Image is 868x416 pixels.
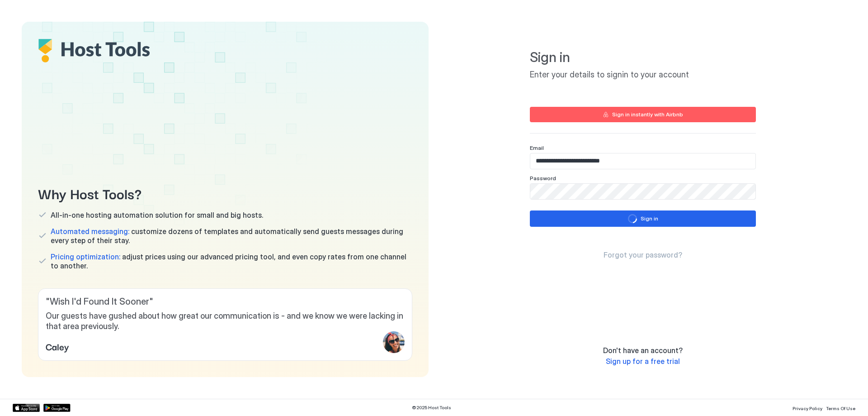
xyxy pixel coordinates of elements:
input: Input Field [530,184,755,199]
span: Enter your details to signin to your account [530,70,756,80]
span: " Wish I'd Found It Sooner " [46,296,405,307]
div: loading [628,214,637,223]
span: Automated messaging: [51,227,129,236]
span: Terms Of Use [826,406,855,411]
div: Sign in [641,215,658,223]
a: App Store [13,404,40,412]
button: loadingSign in [530,210,756,227]
a: Terms Of Use [826,403,855,412]
span: Email [530,144,544,151]
span: All-in-one hosting automation solution for small and big hosts. [51,210,263,220]
span: Our guests have gushed about how great our communication is - and we know we were lacking in that... [46,311,405,331]
div: profile [383,331,405,353]
span: © 2025 Host Tools [412,405,451,411]
span: Password [530,175,556,182]
a: Sign up for a free trial [606,357,680,366]
span: Why Host Tools? [38,183,412,203]
a: Google Play Store [43,404,71,412]
span: adjust prices using our advanced pricing tool, and even copy rates from one channel to another. [51,252,412,270]
div: Sign in instantly with Airbnb [612,110,683,119]
span: Don't have an account? [603,346,683,355]
iframe: Intercom live chat [9,385,31,407]
span: Sign in [530,49,756,66]
span: Pricing optimization: [51,252,120,261]
button: Sign in instantly with Airbnb [530,107,756,122]
a: Privacy Policy [793,403,822,412]
input: Input Field [530,153,755,169]
a: Forgot your password? [604,250,682,260]
span: Privacy Policy [793,406,822,411]
span: customize dozens of templates and automatically send guests messages during every step of their s... [51,227,412,245]
span: Caley [46,339,69,353]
